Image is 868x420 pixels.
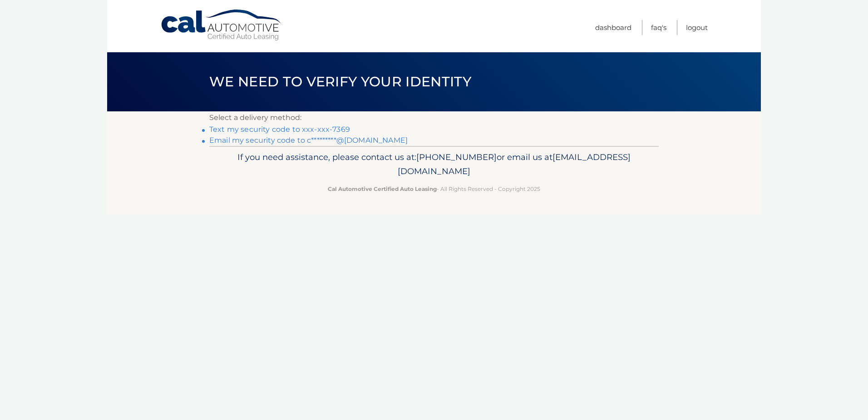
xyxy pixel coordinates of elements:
p: - All Rights Reserved - Copyright 2025 [215,184,653,194]
strong: Cal Automotive Certified Auto Leasing [328,185,437,192]
a: Text my security code to xxx-xxx-7369 [209,125,350,134]
a: Dashboard [595,20,631,35]
p: Select a delivery method: [209,111,659,124]
span: [PHONE_NUMBER] [416,152,497,162]
p: If you need assistance, please contact us at: or email us at [215,150,653,179]
a: Cal Automotive [160,9,283,41]
a: Email my security code to c*********@[DOMAIN_NAME] [209,136,408,145]
span: We need to verify your identity [209,73,471,90]
a: Logout [686,20,708,35]
a: FAQ's [651,20,666,35]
